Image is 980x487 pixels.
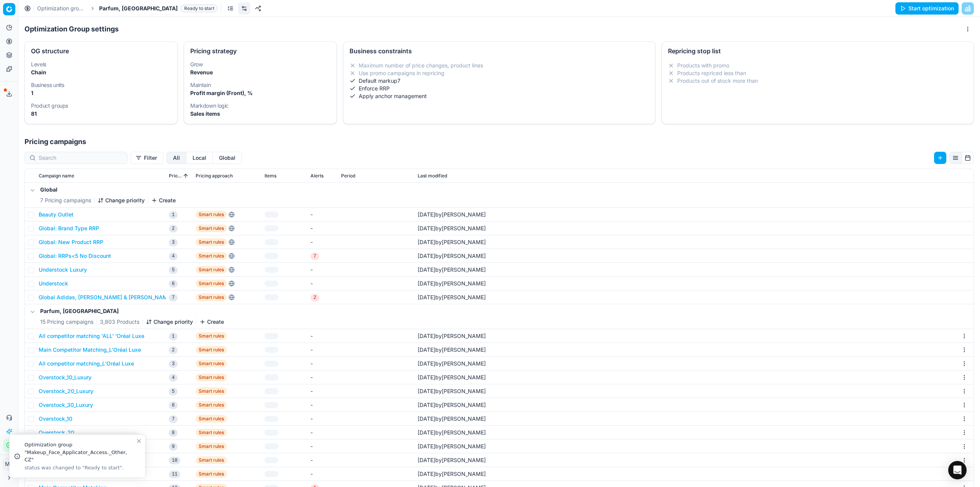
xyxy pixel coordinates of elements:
[418,360,486,367] div: by [PERSON_NAME]
[196,387,227,395] span: Smart rules
[307,263,338,277] td: -
[190,90,253,96] strong: Profit margin (Front), %
[307,371,338,384] td: -
[40,307,224,315] h5: Parfum, [GEOGRAPHIC_DATA]
[169,346,178,354] span: 2
[37,5,86,12] a: Optimization groups
[39,429,74,436] button: Overstock_20
[418,294,435,300] span: [DATE]
[40,318,93,326] span: 15 Pricing campaigns
[18,136,980,147] h1: Pricing campaigns
[418,443,435,449] span: [DATE]
[418,457,435,463] span: [DATE]
[151,197,176,204] button: Create
[186,152,213,164] button: local
[418,253,435,259] span: [DATE]
[310,173,323,179] span: Alerts
[39,360,134,367] button: All competitor matching_L'Oréal Luxe
[196,332,227,340] span: Smart rules
[169,415,178,423] span: 7
[668,69,967,77] li: Products repriced less than
[39,280,68,287] button: Understock
[196,294,227,301] span: Smart rules
[169,457,180,464] span: 10
[196,415,227,423] span: Smart rules
[169,333,178,340] span: 1
[895,2,959,15] button: Start optimization
[196,173,233,179] span: Pricing approach
[169,429,178,437] span: 8
[190,110,220,117] strong: Sales items
[39,374,91,381] button: Overstock_10_Luxury
[307,357,338,371] td: -
[39,173,74,179] span: Campaign name
[40,186,176,193] h5: Global
[418,401,486,409] div: by [PERSON_NAME]
[418,429,486,436] div: by [PERSON_NAME]
[169,225,178,233] span: 2
[418,360,435,367] span: [DATE]
[418,211,486,218] div: by [PERSON_NAME]
[418,429,435,436] span: [DATE]
[307,235,338,249] td: -
[190,62,330,67] dt: Grow
[169,294,178,302] span: 7
[37,5,218,12] nav: breadcrumb
[307,329,338,343] td: -
[307,453,338,467] td: -
[418,332,486,340] div: by [PERSON_NAME]
[190,103,330,108] dt: Markdown logic
[196,225,227,232] span: Smart rules
[418,280,435,287] span: [DATE]
[39,294,173,301] button: Global Adidas, [PERSON_NAME] & [PERSON_NAME]
[310,253,319,260] span: 7
[350,69,649,77] li: Use promo campaigns in repricing
[418,374,486,381] div: by [PERSON_NAME]
[350,62,649,69] li: Maximum number of price changes, product lines
[350,48,649,54] div: Business constraints
[350,85,649,92] li: Enforce RRP
[169,402,178,409] span: 6
[350,92,649,100] li: Apply anchor management
[169,388,178,395] span: 5
[169,211,178,219] span: 1
[307,467,338,481] td: -
[39,154,122,162] input: Search
[418,266,435,273] span: [DATE]
[418,225,435,231] span: [DATE]
[307,221,338,235] td: -
[418,415,486,423] div: by [PERSON_NAME]
[169,471,180,478] span: 11
[350,77,649,85] li: Default markup 7
[24,441,136,464] div: Optimization group "Makeup_Face_Applicator_Access._Other, CZ"
[134,436,144,446] button: Close toast
[196,238,227,246] span: Smart rules
[99,5,218,12] span: Parfum, [GEOGRAPHIC_DATA]Ready to start
[39,387,93,395] button: Overstock_20_Luxury
[24,464,136,471] div: status was changed to "Ready to start".
[418,388,435,394] span: [DATE]
[196,211,227,218] span: Smart rules
[169,374,178,382] span: 4
[39,225,99,232] button: Global: Brand Type RRP
[418,443,486,450] div: by [PERSON_NAME]
[418,280,486,287] div: by [PERSON_NAME]
[39,401,93,409] button: Overstock_30_Luxury
[418,374,435,380] span: [DATE]
[418,415,435,422] span: [DATE]
[190,48,330,54] div: Pricing strategy
[310,294,319,302] span: 2
[418,333,435,339] span: [DATE]
[39,211,73,218] button: Beauty Outlet
[307,343,338,357] td: -
[418,471,435,477] span: [DATE]
[668,62,967,69] li: Products with promo
[146,318,193,326] button: Change priority
[418,346,435,353] span: [DATE]
[418,294,486,301] div: by [PERSON_NAME]
[169,360,178,368] span: 3
[196,456,227,464] span: Smart rules
[418,387,486,395] div: by [PERSON_NAME]
[196,280,227,287] span: Smart rules
[190,82,330,88] dt: Maintain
